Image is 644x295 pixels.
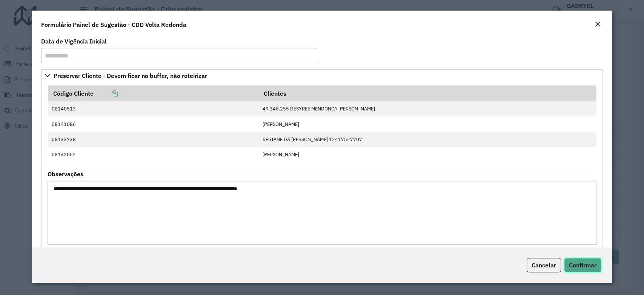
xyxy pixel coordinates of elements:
[41,20,186,29] h4: Formulário Painel de Sugestão - CDD Volta Redonda
[532,261,556,269] span: Cancelar
[41,82,603,255] div: Preservar Cliente - Devem ficar no buffer, não roteirizar
[592,20,603,29] button: Close
[48,132,258,147] td: 08133738
[595,21,601,27] em: Fechar
[48,116,258,132] td: 08141086
[54,73,207,79] span: Preservar Cliente - Devem ficar no buffer, não roteirizar
[564,258,601,272] button: Confirmar
[527,258,561,272] button: Cancelar
[48,169,83,179] label: Observações
[569,261,596,269] span: Confirmar
[48,101,258,116] td: 08140513
[258,116,596,132] td: [PERSON_NAME]
[258,85,596,101] th: Clientes
[41,37,107,46] label: Data de Vigência Inicial
[258,101,596,116] td: 49.348.255 DESYREE MENDONCA [PERSON_NAME]
[258,132,596,147] td: REGIANE DA [PERSON_NAME] 12417527707
[94,90,118,97] a: Copiar
[48,147,258,162] td: 08142052
[41,69,603,82] a: Preservar Cliente - Devem ficar no buffer, não roteirizar
[258,147,596,162] td: [PERSON_NAME]
[48,85,258,101] th: Código Cliente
